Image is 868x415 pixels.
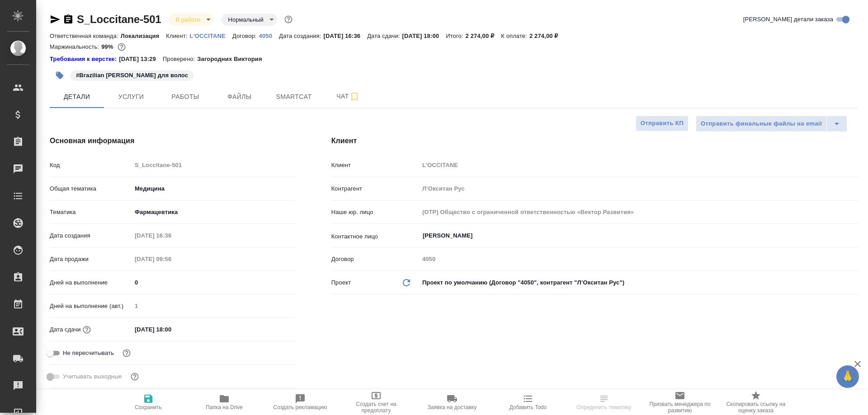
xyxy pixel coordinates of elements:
[641,118,684,129] span: Отправить КП
[259,33,279,39] p: 4050
[132,299,295,312] input: Пустое поле
[70,71,194,79] span: Brazilian Joia Шампунь для волос
[206,404,243,410] span: Папка на Drive
[501,33,529,39] p: К оплате:
[50,55,119,64] div: Нажми, чтобы открыть папку с инструкцией
[274,404,327,410] span: Создать рекламацию
[50,208,132,217] p: Тематика
[132,229,211,242] input: Пустое поле
[121,347,132,359] button: Включи, если не хочешь, чтобы указанная дата сдачи изменилась после переставления заказа в 'Подтв...
[50,33,121,39] p: Ответственная команда:
[132,323,211,336] input: ✎ Введи что-нибудь
[419,159,858,172] input: Пустое поле
[50,184,132,193] p: Общая тематика
[566,390,642,415] button: Определить тематику
[132,181,295,196] div: Медицина
[414,390,490,415] button: Заявка на доставку
[101,43,115,50] p: 99%
[132,276,295,289] input: ✎ Введи что-нибудь
[50,135,295,146] h4: Основная информация
[50,325,81,334] p: Дата сдачи
[186,390,262,415] button: Папка на Drive
[490,390,566,415] button: Добавить Todo
[419,205,858,219] input: Пустое поле
[81,324,93,336] button: Если добавить услуги и заполнить их объемом, то дата рассчитается автоматически
[446,33,465,39] p: Итого:
[63,14,74,25] button: Скопировать ссылку
[76,71,188,80] p: #Brazilian [PERSON_NAME] для волос
[647,401,712,414] span: Призвать менеджера по развитию
[428,404,476,410] span: Заявка на доставку
[50,14,61,25] button: Скопировать ссылку для ЯМессенджера
[63,349,114,358] span: Не пересчитывать
[50,161,132,170] p: Код
[696,116,847,132] div: split button
[77,13,161,25] a: S_Loccitane-501
[221,14,277,26] div: В работе
[132,252,211,266] input: Пустое поле
[218,91,261,103] span: Файлы
[402,33,446,39] p: [DATE] 18:00
[232,33,259,39] p: Договор:
[331,184,419,193] p: Контрагент
[190,33,232,39] p: L'OCCITANE
[50,302,132,311] p: Дней на выполнение (авт.)
[279,33,323,39] p: Дата создания:
[197,55,269,64] p: Загородних Виктория
[636,116,689,131] button: Отправить КП
[419,275,858,290] div: Проект по умолчанию (Договор "4050", контрагент "Л’Окситан Рус")
[576,404,631,410] span: Определить тематику
[50,43,101,50] p: Маржинальность:
[331,208,419,217] p: Наше юр. лицо
[696,116,827,132] button: Отправить финальные файлы на email
[509,404,547,410] span: Добавить Todo
[331,232,419,241] p: Контактное лицо
[190,32,232,39] a: L'OCCITANE
[283,14,294,25] button: Доп статусы указывают на важность/срочность заказа
[326,91,370,102] span: Чат
[743,15,833,24] span: [PERSON_NAME] детали заказа
[324,33,368,39] p: [DATE] 16:36
[419,182,858,195] input: Пустое поле
[272,91,316,103] span: Smartcat
[466,33,501,39] p: 2 274,00 ₽
[50,278,132,287] p: Дней на выполнение
[338,390,414,415] button: Создать счет на предоплату
[331,255,419,264] p: Договор
[344,401,409,414] span: Создать счет на предоплату
[331,278,351,287] p: Проект
[226,16,266,23] button: Нормальный
[701,119,822,129] span: Отправить финальные файлы на email
[50,255,132,264] p: Дата продажи
[63,372,122,381] span: Учитывать выходные
[367,33,402,39] p: Дата сдачи:
[121,33,166,39] p: Локализация
[50,55,119,64] a: Требования к верстке:
[164,91,207,103] span: Работы
[119,55,163,64] p: [DATE] 13:29
[116,41,127,53] button: 16.00 RUB;
[110,390,186,415] button: Сохранить
[349,91,360,102] svg: Подписаться
[166,33,189,39] p: Клиент:
[331,161,419,170] p: Клиент
[109,91,153,103] span: Услуги
[718,390,794,415] button: Скопировать ссылку на оценку заказа
[642,390,718,415] button: Призвать менеджера по развитию
[132,159,295,172] input: Пустое поле
[50,231,132,240] p: Дата создания
[173,16,203,23] button: В работе
[853,235,855,237] button: Open
[262,390,338,415] button: Создать рекламацию
[163,55,198,64] p: Проверено:
[259,32,279,39] a: 4050
[836,365,859,388] button: 🙏
[331,135,858,146] h4: Клиент
[55,91,99,103] span: Детали
[723,401,788,414] span: Скопировать ссылку на оценку заказа
[529,33,565,39] p: 2 274,00 ₽
[129,371,141,382] button: Выбери, если сб и вс нужно считать рабочими днями для выполнения заказа.
[419,252,858,266] input: Пустое поле
[132,205,295,220] div: Фармацевтика
[168,14,213,26] div: В работе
